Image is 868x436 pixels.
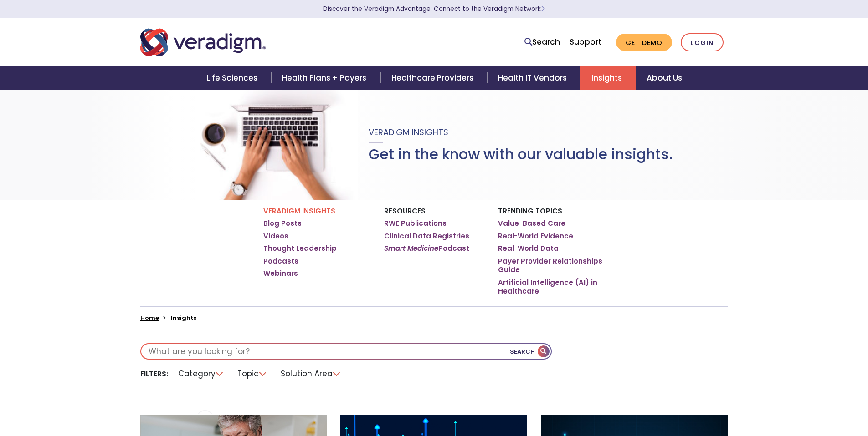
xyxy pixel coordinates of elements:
[263,269,298,278] a: Webinars
[173,367,230,381] li: Category
[524,36,560,48] a: Search
[380,66,487,90] a: Healthcare Providers
[195,66,271,90] a: Life Sciences
[487,66,580,90] a: Health IT Vendors
[141,344,551,359] input: What are you looking for?
[323,5,545,13] a: Discover the Veradigm Advantage: Connect to the Veradigm NetworkLearn More
[140,369,168,379] li: Filters:
[263,232,288,241] a: Videos
[498,232,573,241] a: Real-World Evidence
[263,257,298,266] a: Podcasts
[541,5,545,13] span: Learn More
[263,219,302,228] a: Blog Posts
[369,127,448,138] span: Veradigm Insights
[384,219,447,228] a: RWE Publications
[271,66,380,90] a: Health Plans + Payers
[140,27,266,57] img: Veradigm logo
[580,66,636,90] a: Insights
[681,33,724,52] a: Login
[616,34,672,51] a: Get Demo
[140,314,159,322] a: Home
[369,146,673,163] h1: Get in the know with our valuable insights.
[570,36,601,47] a: Support
[275,367,347,381] li: Solution Area
[232,367,273,381] li: Topic
[384,244,469,253] a: Smart MedicinePodcast
[384,243,438,253] em: Smart Medicine
[498,244,559,253] a: Real-World Data
[263,244,337,253] a: Thought Leadership
[636,66,693,90] a: About Us
[510,344,551,359] button: Search
[498,219,565,228] a: Value-Based Care
[140,410,213,427] li: Clear all filters
[498,278,605,296] a: Artificial Intelligence (AI) in Healthcare
[498,257,605,274] a: Payer Provider Relationships Guide
[384,232,469,241] a: Clinical Data Registries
